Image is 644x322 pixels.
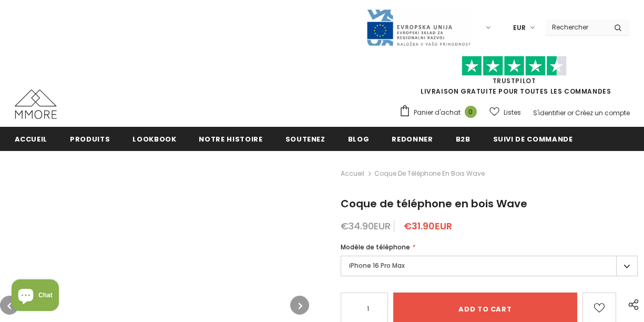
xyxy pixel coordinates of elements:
[399,61,630,96] span: LIVRAISON GRATUITE POUR TOUTES LES COMMANDES
[493,127,573,150] a: Suivi de commande
[8,279,62,314] inbox-online-store-chat: Shopify online store chat
[70,134,110,144] span: Produits
[489,103,521,122] a: Listes
[504,107,521,118] span: Listes
[493,76,536,85] a: TrustPilot
[456,134,471,144] span: B2B
[199,127,262,150] a: Notre histoire
[348,134,370,144] span: Blog
[348,127,370,150] a: Blog
[132,134,176,144] span: Lookbook
[399,105,482,120] a: Panier d'achat 0
[456,127,471,150] a: B2B
[567,108,574,117] span: or
[493,134,573,144] span: Suivi de commande
[366,8,471,47] img: Javni Razpis
[15,89,57,119] img: Cas MMORE
[533,108,566,117] a: S'identifier
[15,127,48,150] a: Accueil
[513,23,526,33] span: EUR
[414,107,461,118] span: Panier d'achat
[575,108,630,117] a: Créez un compte
[341,256,638,276] label: iPhone 16 Pro Max
[341,243,410,251] span: Modèle de téléphone
[374,167,485,180] span: Coque de téléphone en bois Wave
[465,106,477,118] span: 0
[15,134,48,144] span: Accueil
[462,56,567,76] img: Faites confiance aux étoiles pilotes
[199,134,262,144] span: Notre histoire
[132,127,176,150] a: Lookbook
[546,19,606,35] input: Search Site
[392,127,433,150] a: Redonner
[285,134,325,144] span: soutenez
[404,219,452,233] span: €31.90EUR
[341,219,391,233] span: €34.90EUR
[341,167,364,180] a: Accueil
[70,127,110,150] a: Produits
[392,134,433,144] span: Redonner
[366,23,471,32] a: Javni Razpis
[341,196,527,211] span: Coque de téléphone en bois Wave
[285,127,325,150] a: soutenez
